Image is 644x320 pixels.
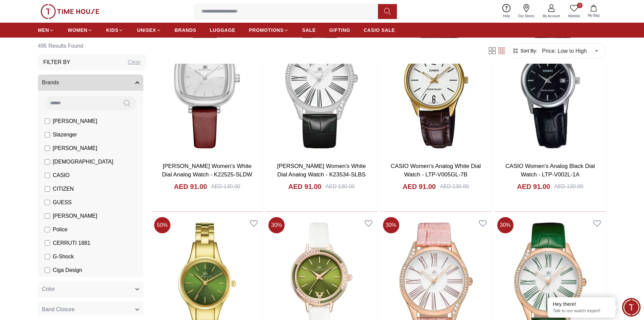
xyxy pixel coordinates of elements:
[566,14,582,19] span: Wishlist
[326,183,355,191] div: AED 130.00
[53,185,74,193] span: CITIZEN
[175,24,196,36] a: BRANDS
[383,217,399,233] span: 30 %
[42,79,59,87] span: Brands
[45,146,50,151] input: [PERSON_NAME]
[554,183,583,191] div: AED 130.00
[211,183,240,191] div: AED 130.00
[45,200,50,205] input: GUESS
[38,24,54,36] a: MEN
[53,171,70,179] span: CASIO
[137,24,161,36] a: UNISEX
[68,27,88,34] span: WOMEN
[151,10,263,156] img: Kenneth Scott Women's White Dial Analog Watch - K22525-SLDW
[53,226,68,234] span: Police
[499,3,514,20] a: Help
[622,298,641,317] div: Chat Widget
[403,182,436,191] h4: AED 91.00
[45,227,50,232] input: Police
[564,3,584,20] a: 0Wishlist
[53,144,97,152] span: [PERSON_NAME]
[43,58,70,66] h3: Filter By
[53,131,77,139] span: Slazenger
[38,38,146,54] h6: 495 Results Found
[210,27,236,34] span: LUGGAGE
[302,27,316,34] span: SALE
[106,24,123,36] a: KIDS
[53,266,82,274] span: Ciga Design
[364,24,395,36] a: CASIO SALE
[277,163,366,178] a: [PERSON_NAME] Women's White Dial Analog Watch - K23534-SLBS
[137,27,156,34] span: UNISEX
[45,186,50,192] input: CITIZEN
[210,24,236,36] a: LUGGAGE
[38,27,49,34] span: MEN
[45,213,50,219] input: [PERSON_NAME]
[42,285,55,293] span: Color
[174,182,207,191] h4: AED 91.00
[505,163,595,178] a: CASIO Women's Analog Black Dial Watch - LTP-V002L-1A
[45,132,50,137] input: Slazenger
[553,301,610,307] div: Hey there!
[154,217,170,233] span: 50 %
[68,24,93,36] a: WOMEN
[517,182,550,191] h4: AED 91.00
[249,24,289,36] a: PROMOTIONS
[519,47,537,54] span: Sort By:
[38,74,143,91] button: Brands
[53,198,72,207] span: GUESS
[53,212,97,220] span: [PERSON_NAME]
[500,14,513,19] span: Help
[514,3,539,20] a: Our Stores
[516,14,537,19] span: Our Stores
[53,239,90,247] span: CERRUTI 1881
[45,254,50,259] input: G-Shock
[440,183,469,191] div: AED 130.00
[495,10,606,156] img: CASIO Women's Analog Black Dial Watch - LTP-V002L-1A
[42,305,75,314] span: Band Closure
[329,24,350,36] a: GIFTING
[512,47,537,54] button: Sort By:
[175,27,196,34] span: BRANDS
[268,217,285,233] span: 30 %
[53,253,74,261] span: G-Shock
[302,24,316,36] a: SALE
[128,58,141,66] div: Clear
[577,3,582,8] span: 0
[38,281,143,297] button: Color
[38,301,143,318] button: Band Closure
[41,4,99,19] img: ...
[53,158,113,166] span: [DEMOGRAPHIC_DATA]
[391,163,481,178] a: CASIO Women's Analog White Dial Watch - LTP-V005GL-7B
[266,10,377,156] img: Kenneth Scott Women's White Dial Analog Watch - K23534-SLBS
[497,217,514,233] span: 30 %
[45,240,50,246] input: CERRUTI 1881
[540,14,563,19] span: My Account
[553,308,610,314] p: Talk to our watch expert!
[106,27,118,34] span: KIDS
[585,13,602,18] span: My Bag
[53,117,97,125] span: [PERSON_NAME]
[45,119,50,124] input: [PERSON_NAME]
[288,182,321,191] h4: AED 91.00
[45,159,50,165] input: [DEMOGRAPHIC_DATA]
[329,27,350,34] span: GIFTING
[364,27,395,34] span: CASIO SALE
[249,27,284,34] span: PROMOTIONS
[584,3,603,19] button: My Bag
[380,10,492,156] img: CASIO Women's Analog White Dial Watch - LTP-V005GL-7B
[537,41,603,60] div: Price: Low to High
[45,173,50,178] input: CASIO
[45,268,50,273] input: Ciga Design
[162,163,252,178] a: [PERSON_NAME] Women's White Dial Analog Watch - K22525-SLDW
